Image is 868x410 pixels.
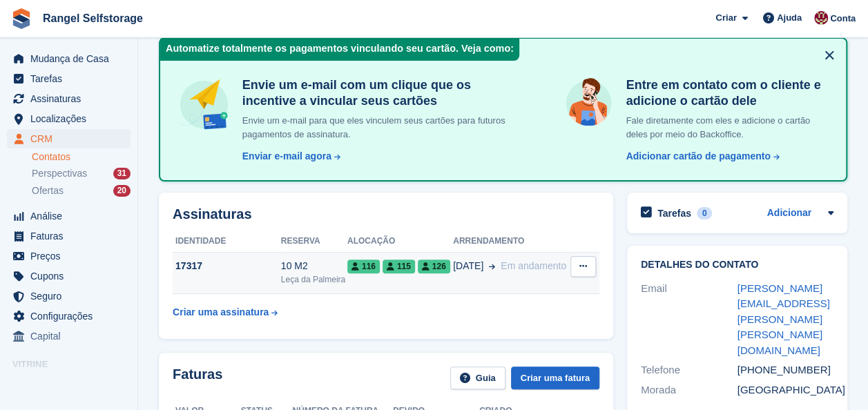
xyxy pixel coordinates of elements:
div: [GEOGRAPHIC_DATA] [737,382,834,398]
div: Morada [641,382,737,398]
span: 116 [347,260,380,273]
span: Criar [715,11,736,25]
span: Vitrine [12,358,137,371]
div: 10 M2 [281,259,347,273]
div: Email [641,281,737,359]
a: menu [7,286,131,306]
span: Faturas [30,226,113,246]
div: 31 [113,168,131,179]
span: 126 [418,260,450,273]
div: Criar uma assinatura [173,305,269,320]
div: 20 [113,185,131,197]
div: Telefone [641,362,737,378]
a: menu [7,266,131,286]
a: Criar uma assinatura [173,300,278,325]
span: 115 [383,260,415,273]
a: Guia [450,367,505,389]
img: send-email-b5881ef4c8f827a638e46e229e590028c7e36e3a6c99d2365469aff88783de13.svg [177,77,231,132]
span: Ofertas [32,184,64,197]
a: menu [7,109,131,128]
a: [PERSON_NAME][EMAIL_ADDRESS][PERSON_NAME][PERSON_NAME][DOMAIN_NAME] [737,282,830,356]
span: Preços [30,246,113,266]
span: Tarefas [30,69,113,88]
span: Ajuda [777,11,802,25]
span: Localizações [30,109,113,128]
span: Portal de reservas [30,375,113,394]
h2: Faturas [173,367,222,389]
a: menu [7,206,131,226]
div: Leça da Palmeira [281,273,347,286]
h2: Detalhes do contato [641,260,833,271]
a: Ofertas 20 [32,184,131,198]
th: Arrendamento [453,231,570,253]
div: 0 [697,207,713,219]
span: CRM [30,129,113,148]
a: Rangel Selfstorage [37,7,148,30]
a: Contatos [32,150,131,164]
p: Fale diretamente com eles e adicione o cartão deles por meio do Backoffice. [620,114,829,141]
h2: Assinaturas [173,206,599,222]
h4: Envie um e-mail com um clique que os incentive a vincular seus cartões [237,77,508,108]
div: Adicionar cartão de pagamento [626,149,770,164]
span: Mudança de Casa [30,49,113,68]
div: [PHONE_NUMBER] [737,362,834,378]
a: menu [7,89,131,108]
span: Seguro [30,286,113,306]
p: Envie um e-mail para que eles vinculem seus cartões para futuros pagamentos de assinatura. [237,114,508,141]
a: Adicionar cartão de pagamento [620,149,780,164]
h4: Entre em contato com o cliente e adicione o cartão dele [620,77,829,108]
a: menu [7,246,131,266]
a: menu [7,326,131,346]
a: menu [7,69,131,88]
a: Perspectivas 31 [32,166,131,181]
a: menu [7,49,131,68]
img: Diana Moreira [814,11,828,25]
span: Configurações [30,306,113,326]
div: Automatize totalmente os pagamentos vinculando seu cartão. Veja como: [160,39,519,61]
a: Adicionar [766,206,811,222]
span: Análise [30,206,113,226]
a: menu [7,306,131,326]
span: Conta [830,12,856,26]
span: Capital [30,326,113,346]
img: get-in-touch-e3e95b6451f4e49772a6039d3abdde126589d6f45a760754adfa51be33bf0f70.svg [563,77,615,129]
span: Assinaturas [30,89,113,108]
th: Reserva [281,231,347,253]
a: Loja de pré-visualização [114,376,131,393]
div: Enviar e-mail agora [242,149,331,164]
th: Identidade [173,231,281,253]
h2: Tarefas [657,207,691,219]
span: Cupons [30,266,113,286]
span: [DATE] [453,259,483,273]
th: Alocação [347,231,453,253]
div: 17317 [173,259,281,273]
a: menu [7,375,131,394]
a: menu [7,226,131,246]
a: Criar uma fatura [511,367,599,389]
img: stora-icon-8386f47178a22dfd0bd8f6a31ec36ba5ce8667c1dd55bd0f319d3a0aa187defe.svg [11,8,32,29]
a: menu [7,129,131,148]
span: Em andamento [501,260,566,271]
span: Perspectivas [32,167,87,180]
